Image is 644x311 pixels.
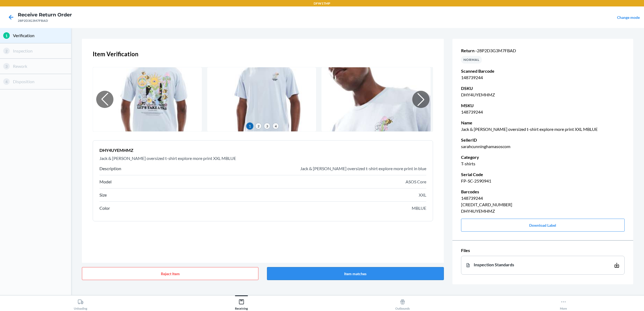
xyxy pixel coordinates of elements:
[18,11,72,18] h4: Receive Return Order
[461,47,625,54] p: Return -
[461,137,625,143] p: SellerID
[461,126,625,132] p: Jack & [PERSON_NAME] oversized t-shirt explore more print XXL MBLUE
[3,78,10,85] div: 4
[474,261,514,268] div: Inspection Standards
[461,143,625,150] p: sarahcunninghamasoscom
[93,67,202,131] img: Product image 1
[264,123,270,129] span: 3
[461,109,625,115] p: 148739244
[461,85,625,92] p: DSKU
[99,155,426,162] p: Jack & [PERSON_NAME] oversized t-shirt explore more print XXL MBLUE
[3,63,10,69] div: 3
[13,63,68,69] p: Rework
[322,295,483,310] button: Outbounds
[461,188,625,195] p: Barcodes
[74,297,87,310] div: Unloading
[461,92,625,98] p: DHY4UYEMHMZ
[419,192,426,198] p: XXL
[461,195,625,201] p: 148739244
[3,48,10,54] div: 2
[99,165,121,172] p: Description
[255,123,262,129] span: 2
[3,32,10,39] div: 1
[461,171,625,178] p: Serial Code
[300,165,426,172] p: Jack & [PERSON_NAME] oversized t-shirt explore more print in blue
[82,267,258,280] button: Reject Item
[617,15,640,20] a: Change mode
[207,67,316,131] img: Product image 2
[560,297,567,310] div: More
[161,295,322,310] button: Receiving
[406,179,426,185] p: ASOS Core
[461,120,625,126] p: Name
[477,48,516,53] span: 28P2D3G3M7FBAD
[461,68,625,74] p: Scanned Barcode
[461,160,625,167] p: T-shirts
[461,74,625,81] p: 148739244
[461,219,625,232] button: Download Label
[13,78,68,85] p: Disposition
[461,201,625,208] p: [CREDIT_CARD_NUMBER]
[235,297,248,310] div: Receiving
[461,154,625,160] p: Category
[99,205,110,211] p: Color
[412,205,426,211] p: MBLUE
[18,18,72,23] div: 28P2D3G3M7FBAD
[395,297,410,310] div: Outbounds
[461,208,625,214] p: DHY4UYEMHMZ
[13,48,68,54] p: Inspection
[461,247,625,254] p: Files
[99,192,107,198] p: Size
[99,147,426,153] header: DHY4UYEMHMZ
[267,267,444,280] button: Item matches
[272,123,279,129] span: 4
[93,50,433,58] p: Item Verification
[466,259,610,271] a: Inspection Standards
[99,179,112,185] p: Model
[314,1,330,6] p: DFW1TMP
[13,32,68,39] p: Verification
[461,178,625,184] p: FP-SC-2590941
[461,102,625,109] p: MSKU
[461,56,482,64] div: NORMAL
[246,123,253,130] span: 1
[321,67,430,131] img: Product image 3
